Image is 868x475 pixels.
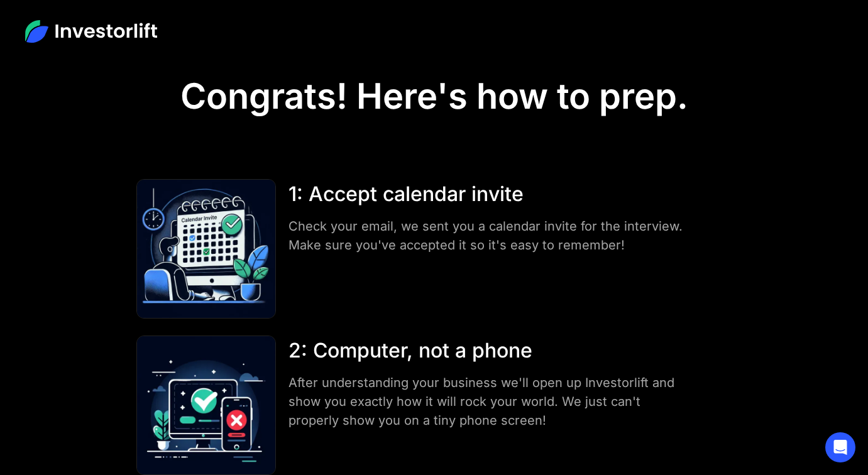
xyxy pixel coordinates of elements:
[288,179,688,209] div: 1: Accept calendar invite
[288,373,688,430] div: After understanding your business we'll open up Investorlift and show you exactly how it will roc...
[825,432,855,462] div: Open Intercom Messenger
[288,217,688,254] div: Check your email, we sent you a calendar invite for the interview. Make sure you've accepted it s...
[180,75,688,117] h1: Congrats! Here's how to prep.
[288,336,688,366] div: 2: Computer, not a phone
